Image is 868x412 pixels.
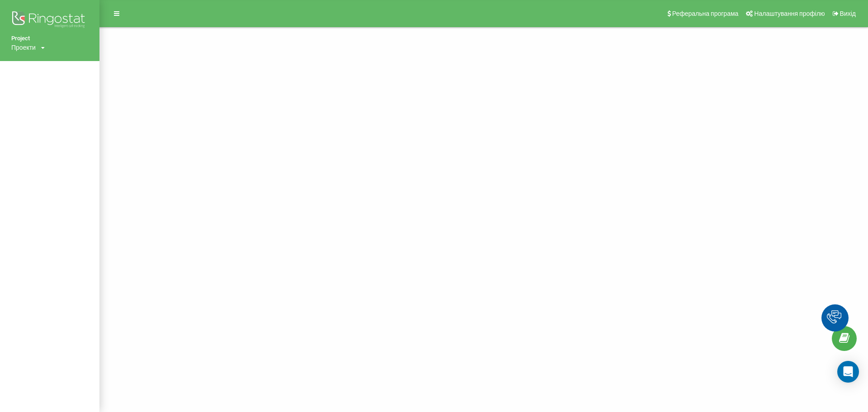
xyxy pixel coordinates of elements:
img: Ringostat logo [11,9,88,32]
span: Налаштування профілю [754,10,825,17]
span: Вихід [840,10,856,17]
span: Реферальна програма [672,10,739,17]
a: Project [11,34,88,43]
div: Проекти [11,43,36,52]
div: Open Intercom Messenger [837,361,859,383]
